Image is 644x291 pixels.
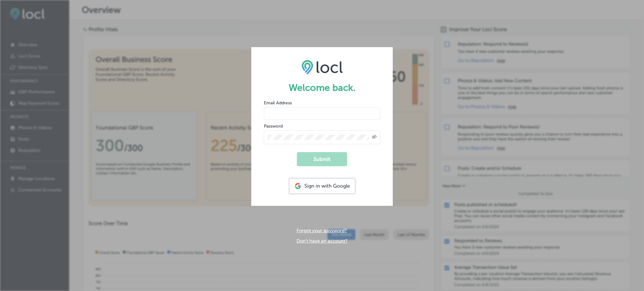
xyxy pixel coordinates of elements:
a: Forgot your password? [297,228,347,233]
h1: Welcome back. [264,82,380,93]
span: Toggle password visibility [372,135,377,140]
a: Don't have an account? [297,238,347,244]
div: Sign in with Google [290,179,355,193]
button: Submit [297,152,347,166]
label: Password [264,124,283,129]
img: LOCL logo [302,60,343,74]
label: Email Address [264,100,292,106]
